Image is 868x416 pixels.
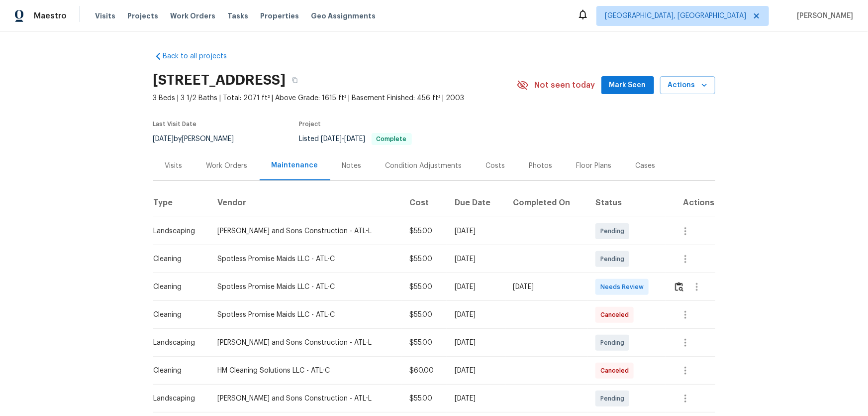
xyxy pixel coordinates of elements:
div: [PERSON_NAME] and Sons Construction - ATL-L [217,394,393,404]
span: Geo Assignments [311,11,376,21]
div: Cases [636,161,656,171]
span: Project [299,121,321,127]
th: Due Date [447,189,505,217]
div: Landscaping [154,394,202,404]
span: Needs Review [600,282,648,292]
th: Cost [401,189,447,217]
div: [DATE] [455,310,497,320]
div: $55.00 [409,338,439,348]
div: Condition Adjustments [386,161,462,171]
h2: [STREET_ADDRESS] [153,75,286,85]
span: Canceled [600,366,633,376]
div: [DATE] [455,394,497,404]
div: $55.00 [409,226,439,236]
div: Spotless Promise Maids LLC - ATL-C [217,254,393,264]
span: [DATE] [321,136,342,142]
div: $55.00 [409,394,439,404]
div: [DATE] [513,282,580,292]
div: Notes [342,161,362,171]
div: Landscaping [154,226,202,236]
div: Cleaning [154,254,202,264]
div: Landscaping [154,338,202,348]
span: Last Visit Date [153,121,197,127]
span: Properties [260,11,299,21]
div: [DATE] [455,226,497,236]
span: Canceled [600,310,633,320]
span: Actions [668,79,707,92]
button: Copy Address [286,71,304,89]
div: HM Cleaning Solutions LLC - ATL-C [217,366,393,376]
div: Cleaning [154,282,202,292]
div: [DATE] [455,338,497,348]
div: $55.00 [409,254,439,264]
span: 3 Beds | 3 1/2 Baths | Total: 2071 ft² | Above Grade: 1615 ft² | Basement Finished: 456 ft² | 2003 [153,93,517,103]
span: [DATE] [345,136,366,142]
div: Cleaning [154,366,202,376]
span: Pending [600,338,628,348]
div: Cleaning [154,310,202,320]
span: Pending [600,254,628,264]
div: $60.00 [409,366,439,376]
span: Not seen today [535,80,595,90]
img: Review Icon [675,282,683,291]
th: Completed On [505,189,588,217]
span: Pending [600,394,628,404]
th: Vendor [209,189,401,217]
span: [PERSON_NAME] [793,11,853,21]
div: [PERSON_NAME] and Sons Construction - ATL-L [217,338,393,348]
div: Floor Plans [577,161,612,171]
th: Type [153,189,210,217]
div: [DATE] [455,254,497,264]
span: Tasks [227,12,248,19]
span: - [321,136,366,142]
div: Visits [165,161,183,171]
th: Actions [666,189,715,217]
a: Back to all projects [153,51,249,61]
span: [DATE] [153,136,174,142]
div: by [PERSON_NAME] [153,133,246,145]
div: Costs [486,161,505,171]
div: $55.00 [409,282,439,292]
div: Work Orders [206,161,248,171]
span: Work Orders [170,11,215,21]
div: Photos [529,161,553,171]
div: [DATE] [455,282,497,292]
div: Spotless Promise Maids LLC - ATL-C [217,310,393,320]
div: Maintenance [272,160,318,170]
div: [DATE] [455,366,497,376]
span: Listed [299,136,412,142]
div: [PERSON_NAME] and Sons Construction - ATL-L [217,226,393,236]
button: Review Icon [674,275,685,299]
span: Projects [127,11,158,21]
button: Mark Seen [601,76,654,95]
span: Visits [95,11,115,21]
th: Status [587,189,666,217]
span: Pending [600,226,628,236]
button: Actions [660,76,715,95]
span: Complete [373,136,411,142]
span: [GEOGRAPHIC_DATA], [GEOGRAPHIC_DATA] [605,11,746,21]
span: Maestro [34,11,67,21]
div: $55.00 [409,310,439,320]
div: Spotless Promise Maids LLC - ATL-C [217,282,393,292]
span: Mark Seen [609,79,646,92]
